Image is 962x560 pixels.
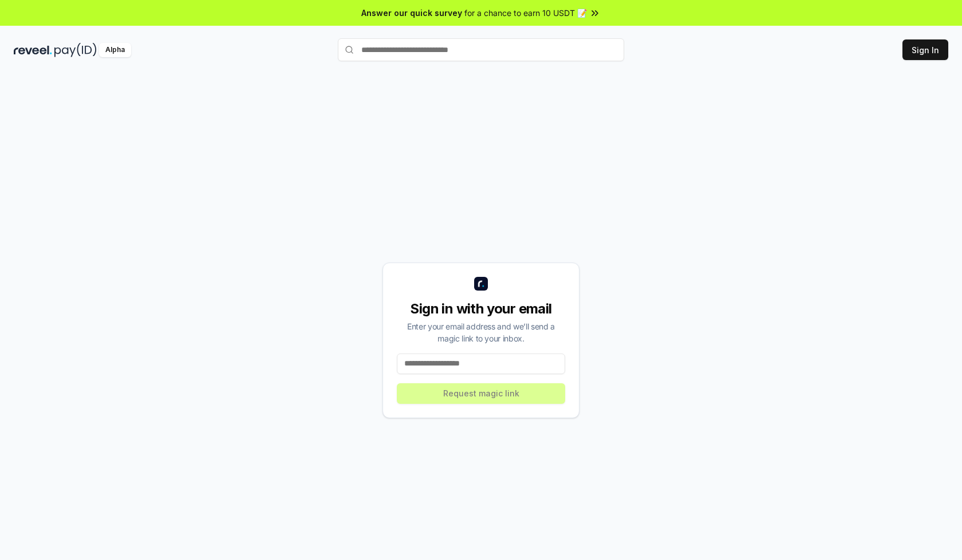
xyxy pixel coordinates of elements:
[397,300,565,318] div: Sign in with your email
[54,43,97,57] img: pay_id
[902,39,948,60] button: Sign In
[99,43,131,57] div: Alpha
[361,7,462,19] span: Answer our quick survey
[474,277,488,291] img: logo_small
[464,7,587,19] span: for a chance to earn 10 USDT 📝
[397,320,565,344] div: Enter your email address and we’ll send a magic link to your inbox.
[14,43,52,57] img: reveel_dark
